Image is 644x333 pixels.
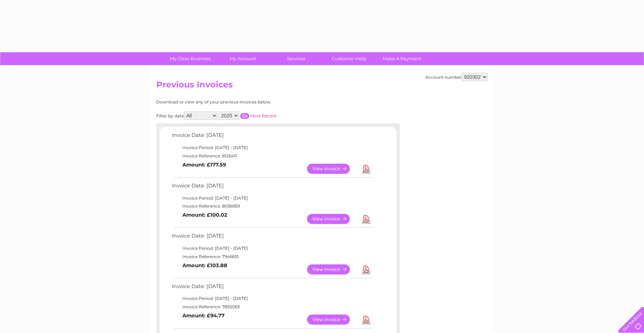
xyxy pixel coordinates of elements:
[214,52,272,65] a: My Account
[170,231,374,244] td: Invoice Date: [DATE]
[170,244,374,253] td: Invoice Period: [DATE] - [DATE]
[170,303,374,311] td: Invoice Reference: 7855063
[182,162,226,168] b: Amount: £177.59
[170,144,374,152] td: Invoice Period: [DATE] - [DATE]
[425,73,488,81] div: Account number
[170,294,374,303] td: Invoice Period: [DATE] - [DATE]
[170,181,374,194] td: Invoice Date: [DATE]
[307,214,358,224] a: View
[307,164,358,174] a: View
[307,264,358,274] a: View
[182,312,225,319] b: Amount: £94.77
[362,214,370,224] a: Download
[373,52,431,65] a: Make A Payment
[162,52,219,65] a: My Clear Business
[170,282,374,295] td: Invoice Date: [DATE]
[362,264,370,274] a: Download
[156,111,339,120] div: Filter by date
[182,262,227,269] b: Amount: £103.88
[362,315,370,325] a: Download
[170,253,374,261] td: Invoice Reference: 7946610
[170,202,374,210] td: Invoice Reference: 8036959
[156,100,339,104] div: Download or view any of your previous invoices below.
[320,52,378,65] a: Customer Help
[362,164,370,174] a: Download
[170,194,374,202] td: Invoice Period: [DATE] - [DATE]
[267,52,325,65] a: Services
[170,131,374,144] td: Invoice Date: [DATE]
[170,152,374,160] td: Invoice Reference: 8126411
[182,212,227,218] b: Amount: £100.02
[156,80,488,93] h2: Previous Invoices
[250,113,277,118] a: Most Recent
[307,315,358,325] a: View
